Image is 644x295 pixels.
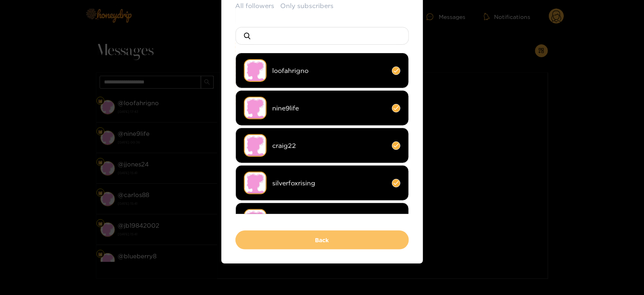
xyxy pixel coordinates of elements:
button: Back [236,231,409,249]
img: no-avatar.png [244,209,267,232]
img: no-avatar.png [244,172,267,194]
img: no-avatar.png [244,59,267,82]
img: no-avatar.png [244,97,267,119]
span: silverfoxrising [273,179,386,188]
button: All followers [236,1,275,10]
button: Only subscribers [281,1,334,10]
span: nine9life [273,104,386,113]
span: loofahrigno [273,66,386,75]
img: no-avatar.png [244,134,267,157]
span: craig22 [273,141,386,150]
